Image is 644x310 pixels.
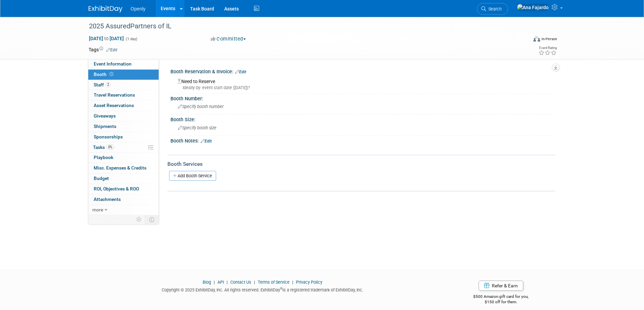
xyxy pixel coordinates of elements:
div: Booth Services [167,160,555,168]
span: to [103,36,110,41]
a: Edit [106,48,117,52]
a: Contact Us [230,280,251,285]
span: Openly [131,6,145,11]
a: Refer & Earn [479,281,523,291]
span: Travel Reservations [94,92,135,98]
td: Tags [89,46,117,53]
span: Search [486,6,502,11]
a: Shipments [88,122,159,132]
span: | [212,280,216,285]
div: Booth Notes: [170,136,555,145]
button: Committed [208,35,249,43]
span: Attachments [94,197,121,202]
span: Asset Reservations [94,103,134,108]
div: In-Person [541,36,557,42]
span: Sponsorships [94,134,123,139]
a: ROI, Objectives & ROO [88,184,159,194]
img: Format-Inperson.png [533,36,540,42]
span: Booth not reserved yet [108,72,115,77]
span: Specify booth size [178,125,216,130]
div: $500 Amazon gift card for you, [446,289,556,305]
div: Event Rating [538,46,557,50]
span: more [92,207,103,212]
a: Add Booth Service [169,171,216,181]
img: ExhibitDay [89,6,122,12]
span: Booth [94,72,115,77]
div: Booth Size: [170,114,555,123]
a: API [217,280,224,285]
a: Giveaways [88,111,159,121]
span: Specify booth number [178,104,224,109]
span: Staff [94,82,111,87]
a: Booth [88,70,159,80]
div: 2025 AssuredPartners of IL [87,20,517,32]
span: Budget [94,176,109,181]
a: Sponsorships [88,132,159,142]
span: Giveaways [94,113,116,119]
span: Tasks [93,145,114,150]
a: Staff2 [88,80,159,90]
div: Booth Number: [170,94,555,102]
div: Copyright © 2025 ExhibitDay, Inc. All rights reserved. ExhibitDay is a registered trademark of Ex... [89,285,436,293]
a: Terms of Service [258,280,290,285]
a: Edit [201,139,212,144]
a: Travel Reservations [88,90,159,100]
span: 2 [106,82,111,87]
a: Attachments [88,195,159,205]
a: Budget [88,174,159,184]
a: Tasks0% [88,143,159,153]
a: Search [477,3,508,15]
span: | [291,280,295,285]
a: Privacy Policy [296,280,322,285]
td: Toggle Event Tabs [145,215,159,224]
a: Playbook [88,153,159,163]
a: Event Information [88,59,159,69]
sup: ® [280,287,282,290]
div: Need to Reserve [176,76,550,91]
span: Event Information [94,61,132,67]
span: | [252,280,257,285]
span: 0% [107,145,114,150]
span: (1 day) [125,37,137,41]
span: Misc. Expenses & Credits [94,165,146,171]
span: ROI, Objectives & ROO [94,186,139,191]
div: Ideally by: event start date ([DATE])? [178,85,550,91]
a: Edit [235,70,246,74]
a: Misc. Expenses & Credits [88,163,159,173]
span: Playbook [94,155,113,160]
a: more [88,205,159,215]
a: Asset Reservations [88,101,159,111]
td: Personalize Event Tab Strip [133,215,145,224]
span: [DATE] [DATE] [89,35,124,42]
div: Event Format [487,35,557,45]
span: Shipments [94,124,116,129]
div: $150 off for them. [446,299,556,305]
img: Ana Fajardo [517,4,549,11]
span: | [225,280,229,285]
div: Booth Reservation & Invoice: [170,67,555,75]
a: Blog [203,280,211,285]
